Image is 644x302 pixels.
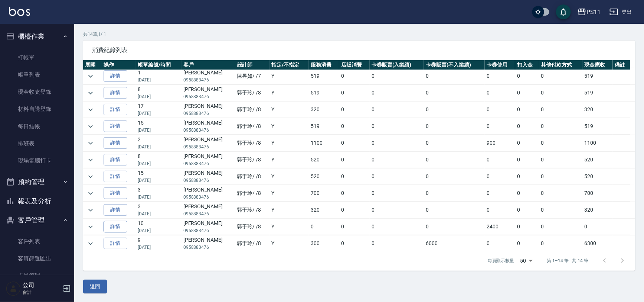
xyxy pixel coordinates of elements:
[235,152,270,168] td: 郭于玲 / /8
[515,60,539,70] th: 扣入金
[515,219,539,235] td: 0
[515,202,539,218] td: 0
[182,118,235,135] td: [PERSON_NAME]
[582,152,613,168] td: 520
[515,102,539,118] td: 0
[515,168,539,185] td: 0
[515,235,539,252] td: 0
[309,85,339,101] td: 519
[547,257,588,264] p: 第 1–14 筆 共 14 筆
[85,238,96,249] button: expand row
[182,68,235,84] td: [PERSON_NAME]
[136,102,182,118] td: 17
[104,87,127,99] a: 詳情
[339,135,370,151] td: 0
[92,46,626,54] span: 消費紀錄列表
[339,68,370,84] td: 0
[370,135,424,151] td: 0
[424,60,485,70] th: 卡券販賣(不入業績)
[339,168,370,185] td: 0
[136,135,182,151] td: 2
[136,68,182,84] td: 1
[370,102,424,118] td: 0
[85,205,96,216] button: expand row
[183,110,233,117] p: 0958883476
[309,102,339,118] td: 320
[235,68,270,84] td: 陳昱如 / /7
[182,235,235,252] td: [PERSON_NAME]
[235,135,270,151] td: 郭于玲 / /8
[339,152,370,168] td: 0
[85,121,96,132] button: expand row
[270,202,309,218] td: Y
[182,135,235,151] td: [PERSON_NAME]
[582,85,613,101] td: 519
[370,185,424,202] td: 0
[539,118,583,135] td: 0
[370,68,424,84] td: 0
[136,118,182,135] td: 15
[270,118,309,135] td: Y
[309,68,339,84] td: 519
[539,60,583,70] th: 其他付款方式
[539,202,583,218] td: 0
[270,60,309,70] th: 指定/不指定
[136,219,182,235] td: 10
[182,60,235,70] th: 客戶
[339,235,370,252] td: 0
[517,251,535,271] div: 50
[183,77,233,83] p: 0958883476
[104,171,127,182] a: 詳情
[270,85,309,101] td: Y
[235,168,270,185] td: 郭于玲 / /8
[582,68,613,84] td: 519
[235,235,270,252] td: 郭于玲 / /8
[607,5,635,19] button: 登出
[85,87,96,99] button: expand row
[370,219,424,235] td: 0
[485,202,515,218] td: 0
[582,60,613,70] th: 現金應收
[582,168,613,185] td: 520
[424,219,485,235] td: 0
[138,194,180,200] p: [DATE]
[3,250,71,267] a: 客資篩選匯出
[104,238,127,249] a: 詳情
[515,118,539,135] td: 0
[424,118,485,135] td: 0
[370,202,424,218] td: 0
[515,68,539,84] td: 0
[270,235,309,252] td: Y
[309,152,339,168] td: 520
[138,144,180,150] p: [DATE]
[339,118,370,135] td: 0
[582,235,613,252] td: 6300
[85,104,96,115] button: expand row
[515,152,539,168] td: 0
[138,227,180,234] p: [DATE]
[138,244,180,251] p: [DATE]
[182,85,235,101] td: [PERSON_NAME]
[138,211,180,217] p: [DATE]
[485,185,515,202] td: 0
[539,102,583,118] td: 0
[104,187,127,199] a: 詳情
[83,280,107,293] button: 返回
[136,235,182,252] td: 9
[136,85,182,101] td: 8
[3,49,71,66] a: 打帳單
[339,60,370,70] th: 店販消費
[485,60,515,70] th: 卡券使用
[485,68,515,84] td: 0
[539,168,583,185] td: 0
[424,185,485,202] td: 0
[183,227,233,234] p: 0958883476
[138,177,180,184] p: [DATE]
[104,137,127,149] a: 詳情
[270,152,309,168] td: Y
[539,68,583,84] td: 0
[539,152,583,168] td: 0
[104,70,127,82] a: 詳情
[270,168,309,185] td: Y
[138,127,180,134] p: [DATE]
